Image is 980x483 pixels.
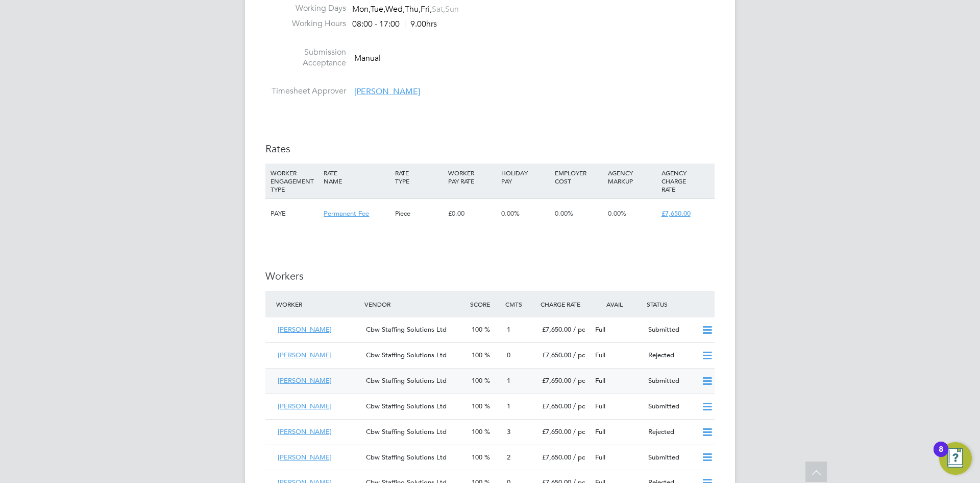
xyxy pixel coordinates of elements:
[393,164,446,190] div: RATE TYPE
[268,164,321,198] div: WORKER ENGAGEMENT TYPE
[265,142,715,155] h3: Rates
[595,376,605,385] span: Full
[366,402,447,410] span: Cbw Staffing Solutions Ltd
[644,347,697,364] div: Rejected
[573,453,585,462] span: / pc
[385,4,405,14] span: Wed,
[472,351,482,359] span: 100
[499,164,552,190] div: HOLIDAY PAY
[644,449,697,466] div: Submitted
[542,427,571,436] span: £7,650.00
[595,402,605,410] span: Full
[595,453,605,462] span: Full
[321,164,392,190] div: RATE NAME
[278,453,332,462] span: [PERSON_NAME]
[278,402,332,410] span: [PERSON_NAME]
[265,18,346,29] label: Working Hours
[595,427,605,436] span: Full
[265,3,346,14] label: Working Days
[661,209,691,218] span: £7,650.00
[472,325,482,334] span: 100
[555,209,573,218] span: 0.00%
[644,295,715,313] div: Status
[445,4,459,14] span: Sun
[573,351,585,359] span: / pc
[265,86,346,97] label: Timesheet Approver
[659,164,712,198] div: AGENCY CHARGE RATE
[354,53,381,63] span: Manual
[507,402,510,410] span: 1
[507,325,510,334] span: 1
[472,376,482,385] span: 100
[542,351,571,359] span: £7,650.00
[573,402,585,410] span: / pc
[446,164,499,190] div: WORKER PAY RATE
[605,164,658,190] div: AGENCY MARKUP
[366,376,447,385] span: Cbw Staffing Solutions Ltd
[366,453,447,462] span: Cbw Staffing Solutions Ltd
[352,4,371,14] span: Mon,
[501,209,520,218] span: 0.00%
[552,164,605,190] div: EMPLOYER COST
[268,199,321,228] div: PAYE
[468,295,503,313] div: Score
[371,4,385,14] span: Tue,
[472,402,482,410] span: 100
[472,427,482,436] span: 100
[472,453,482,462] span: 100
[274,295,362,313] div: Worker
[538,295,591,313] div: Charge Rate
[507,351,510,359] span: 0
[278,351,332,359] span: [PERSON_NAME]
[591,295,644,313] div: Avail
[573,376,585,385] span: / pc
[507,427,510,436] span: 3
[573,427,585,436] span: / pc
[278,325,332,334] span: [PERSON_NAME]
[265,269,715,283] h3: Workers
[324,209,369,218] span: Permanent Fee
[432,4,445,14] span: Sat,
[366,427,447,436] span: Cbw Staffing Solutions Ltd
[542,453,571,462] span: £7,650.00
[608,209,626,218] span: 0.00%
[265,47,346,68] label: Submission Acceptance
[421,4,432,14] span: Fri,
[366,325,447,334] span: Cbw Staffing Solutions Ltd
[393,199,446,228] div: Piece
[939,449,943,463] div: 8
[542,376,571,385] span: £7,650.00
[278,427,332,436] span: [PERSON_NAME]
[542,402,571,410] span: £7,650.00
[939,442,972,475] button: Open Resource Center, 8 new notifications
[278,376,332,385] span: [PERSON_NAME]
[405,4,421,14] span: Thu,
[644,424,697,441] div: Rejected
[573,325,585,334] span: / pc
[362,295,468,313] div: Vendor
[503,295,538,313] div: Cmts
[595,325,605,334] span: Full
[644,398,697,415] div: Submitted
[644,373,697,389] div: Submitted
[446,199,499,228] div: £0.00
[644,321,697,338] div: Submitted
[366,351,447,359] span: Cbw Staffing Solutions Ltd
[354,86,420,97] span: [PERSON_NAME]
[352,19,437,30] div: 08:00 - 17:00
[507,453,510,462] span: 2
[595,351,605,359] span: Full
[507,376,510,385] span: 1
[405,19,437,29] span: 9.00hrs
[542,325,571,334] span: £7,650.00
